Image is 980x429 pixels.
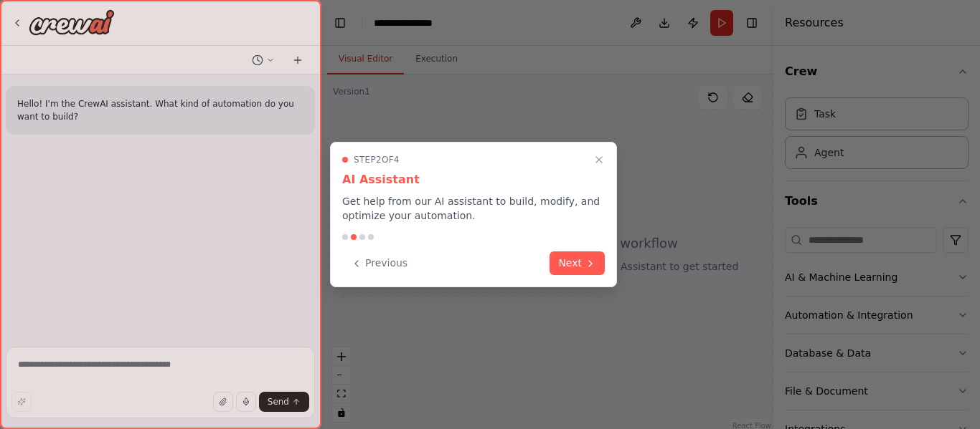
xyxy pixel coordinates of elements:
button: Previous [342,251,416,275]
p: Get help from our AI assistant to build, modify, and optimize your automation. [342,194,605,223]
button: Next [550,251,605,275]
button: Close walkthrough [590,151,608,168]
span: Step 2 of 4 [354,154,400,165]
button: Hide left sidebar [330,13,350,33]
h3: AI Assistant [342,171,605,188]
